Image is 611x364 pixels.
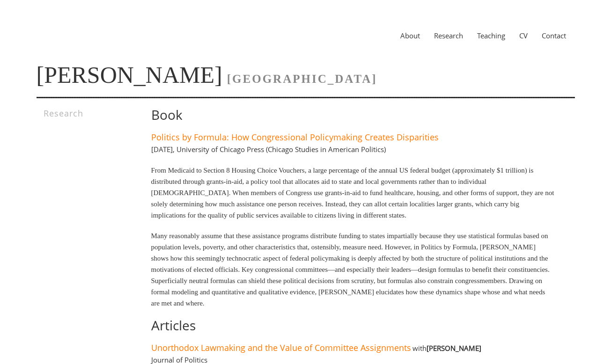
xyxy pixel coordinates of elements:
[151,165,555,221] p: From Medicaid to Section 8 Housing Choice Vouchers, a large percentage of the annual US federal b...
[470,31,512,40] a: Teaching
[151,318,555,333] h1: Articles
[427,343,481,353] b: [PERSON_NAME]
[512,31,535,40] a: CV
[151,342,411,353] a: Unorthodox Lawmaking and the Value of Committee Assignments
[151,108,555,122] h1: Book
[151,131,439,143] a: Politics by Formula: How Congressional Policymaking Creates Disparities
[393,31,427,40] a: About
[44,108,125,119] h3: Research
[227,73,377,85] span: [GEOGRAPHIC_DATA]
[37,62,222,88] a: [PERSON_NAME]
[535,31,573,40] a: Contact
[151,230,555,309] p: Many reasonably assume that these assistance programs distribute funding to states impartially be...
[427,31,470,40] a: Research
[151,145,386,154] h4: [DATE], University of Chicago Press (Chicago Studies in American Politics)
